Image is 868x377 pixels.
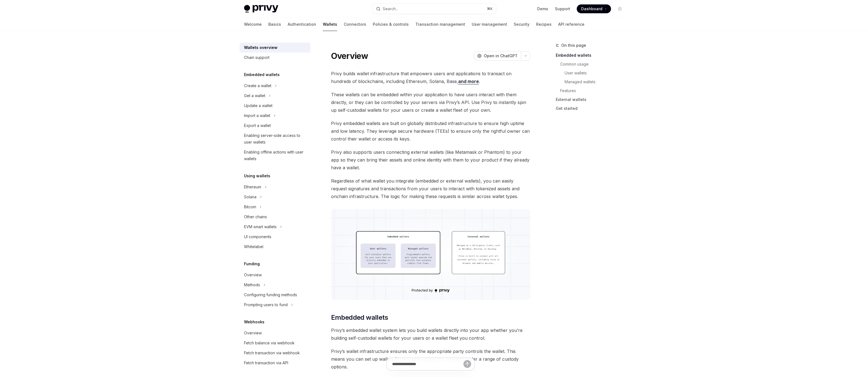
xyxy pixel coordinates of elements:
div: Import a wallet [244,112,270,119]
div: Create a wallet [244,82,271,89]
div: Configuring funding methods [244,292,297,298]
a: API reference [558,18,584,31]
span: Privy also supports users connecting external wallets (like Metamask or Phantom) to your app so t... [331,148,530,171]
span: Regardless of what wallet you integrate (embedded or external wallets), you can easily request si... [331,177,530,200]
h5: Using wallets [244,173,270,179]
a: Features [556,86,629,95]
a: Dashboard [577,4,611,13]
span: Open in ChatGPT [484,53,518,59]
a: Get started [556,104,629,113]
a: Overview [240,270,310,280]
a: Chain support [240,53,310,63]
a: External wallets [556,95,629,104]
div: Overview [244,330,262,336]
h1: Overview [331,51,368,61]
a: User wallets [556,69,629,77]
span: Privy’s wallet infrastructure ensures only the appropriate party controls the wallet. This means ... [331,347,530,371]
a: Support [555,6,570,12]
div: Export a wallet [244,122,271,129]
a: Enabling server-side access to user wallets [240,131,310,147]
div: Whitelabel [244,243,263,250]
span: Dashboard [581,6,602,12]
button: Send message [463,360,471,368]
button: Toggle Import a wallet section [240,111,310,121]
div: Methods [244,282,260,288]
div: Wallets overview [244,44,277,51]
span: These wallets can be embedded within your application to have users interact with them directly, ... [331,91,530,114]
a: Managed wallets [556,77,629,86]
span: ⌘ K [487,7,493,11]
div: Prompting users to fund [244,301,288,308]
a: Authentication [288,18,316,31]
div: Update a wallet [244,102,272,109]
div: Get a wallet [244,92,265,99]
h5: Funding [244,261,260,267]
div: EVM smart wallets [244,223,277,230]
div: Fetch balance via webhook [244,340,295,346]
button: Toggle Methods section [240,280,310,290]
span: Privy builds wallet infrastructure that empowers users and applications to transact on hundreds o... [331,70,530,85]
div: Other chains [244,214,267,220]
button: Toggle dark mode [615,4,624,13]
img: light logo [244,5,278,13]
div: Enabling offline actions with user wallets [244,149,307,162]
a: Fetch transaction via API [240,358,310,368]
button: Toggle EVM smart wallets section [240,222,310,232]
a: Fetch transaction via webhook [240,348,310,358]
a: Common usage [556,60,629,69]
div: Fetch transaction via API [244,360,288,366]
button: Toggle Create a wallet section [240,81,310,91]
a: Other chains [240,212,310,222]
a: User management [472,18,507,31]
a: Transaction management [415,18,465,31]
h5: Webhooks [244,319,264,325]
span: On this page [561,42,586,49]
a: Embedded wallets [556,51,629,60]
div: Ethereum [244,184,261,190]
button: Toggle Prompting users to fund section [240,300,310,310]
a: Enabling offline actions with user wallets [240,147,310,164]
a: Export a wallet [240,121,310,131]
button: Toggle Bitcoin section [240,202,310,212]
a: Demo [537,6,548,12]
span: Privy’s embedded wallet system lets you build wallets directly into your app whether you’re build... [331,326,530,342]
a: Whitelabel [240,242,310,252]
div: Overview [244,272,262,278]
a: Update a wallet [240,101,310,111]
a: Fetch balance via webhook [240,338,310,348]
button: Open in ChatGPT [474,51,521,61]
a: and more [458,79,479,84]
a: Configuring funding methods [240,290,310,300]
a: Wallets overview [240,43,310,53]
a: Security [514,18,529,31]
a: Policies & controls [373,18,409,31]
a: Overview [240,328,310,338]
button: Toggle Ethereum section [240,182,310,192]
a: Basics [268,18,281,31]
div: Fetch transaction via webhook [244,350,300,356]
span: Privy embedded wallets are built on globally distributed infrastructure to ensure high uptime and... [331,119,530,143]
div: Solana [244,194,256,200]
a: Welcome [244,18,262,31]
input: Ask a question... [392,358,463,370]
a: UI components [240,232,310,242]
a: Wallets [323,18,337,31]
button: Toggle Get a wallet section [240,91,310,101]
a: Connectors [344,18,366,31]
div: Bitcoin [244,204,256,210]
a: Recipes [536,18,552,31]
h5: Embedded wallets [244,71,280,78]
button: Open search [372,4,496,14]
span: Embedded wallets [331,313,388,322]
div: Enabling server-side access to user wallets [244,132,307,145]
div: Chain support [244,54,269,61]
img: images/walletoverview.png [331,209,530,300]
div: UI components [244,233,271,240]
div: Search... [383,6,398,12]
button: Toggle Solana section [240,192,310,202]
